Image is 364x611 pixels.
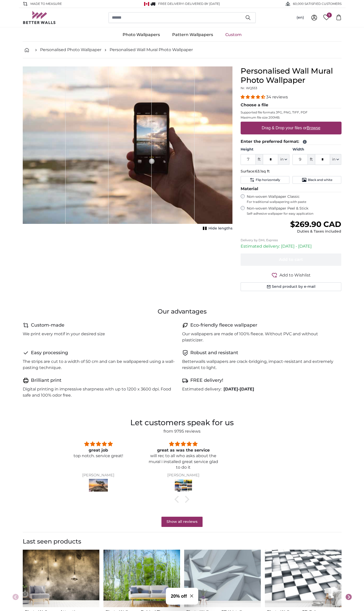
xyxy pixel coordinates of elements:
h2: Let customers speak for us [54,417,309,428]
button: Next slide [346,594,352,600]
a: Pattern Wallpapers [166,28,219,41]
img: photo-wallpaper-antique-compass-xl [184,550,261,607]
button: in [278,154,289,165]
button: in [330,154,341,165]
button: Add to cart [241,253,342,266]
span: Flip horizontally [256,178,280,182]
nav: breadcrumbs [23,42,342,58]
span: 34 reviews [266,95,288,99]
p: We print every motif in your desired size [23,331,105,337]
p: Supported file formats JPG, PNG, TIFF, PDF [241,110,342,114]
label: Non-woven Wallpaper Classic [247,194,342,204]
p: Maximum file size 200MB. [241,116,342,120]
span: ft [308,154,315,165]
div: 1 of 1 [23,66,232,232]
span: Made to Measure [30,2,62,6]
span: FREE delivery! [158,2,184,6]
div: [PERSON_NAME] [147,473,220,477]
div: great job [62,447,135,453]
h4: Brilliant print [31,377,61,384]
button: Flip horizontally [241,176,289,184]
h4: Eco-friendly fleece wallpaper [190,322,257,329]
span: Nr. WQ553 [241,86,257,90]
span: Add to cart [279,257,303,262]
span: [DATE] [224,387,238,391]
button: Black and white [292,176,341,184]
label: Height [241,147,289,152]
h3: Our advantages [23,307,342,316]
span: 1 [327,13,332,18]
img: Stockfoto [174,479,193,493]
button: Hide lengths [201,225,232,232]
legend: Enter the preferred format: [241,139,342,145]
p: Betterwalls wallpapers are crack-bridging, impact-resistant and extremely resistant to light. [182,359,337,371]
div: Duties & Taxes included [290,229,341,234]
span: 63.1sq ft [255,169,270,174]
h4: Custom-made [31,322,64,329]
div: 5 stars [62,441,135,447]
p: Surface: [241,169,342,174]
span: in [332,157,335,162]
span: 60,000 SATISFIED CUSTOMERS [293,2,342,6]
span: Black and white [308,178,332,182]
a: Custom [219,28,248,41]
span: ft [256,154,263,165]
p: Estimated delivery: [182,386,221,392]
button: (en) [292,13,308,22]
label: Drag & Drop your files or [260,123,322,133]
img: Fototapete Old Pine [89,479,108,493]
legend: Choose a file [241,102,342,108]
img: photo-wallpaper-antique-compass-xl [23,550,99,607]
span: [DATE] [240,387,254,391]
h4: Robust and resistant [190,349,238,356]
h4: FREE delivery! [190,377,223,384]
span: Delivered by [DATE] [185,2,220,6]
span: Self-adhesive wallpaper for easy application [247,212,342,216]
img: photo-wallpaper-antique-compass-xl [265,550,342,607]
div: [PERSON_NAME] [62,473,135,477]
a: from 9795 reviews [163,429,201,434]
span: $269.90 CAD [290,220,341,229]
button: Send product by e-mail [241,282,342,291]
p: Delivery by DHL Express [241,238,342,242]
p: top notch. service great! [62,453,135,459]
span: - [184,2,220,6]
span: Add to Wishlist [279,272,311,278]
h4: Easy processing [31,349,68,356]
span: For traditional wallpapering with paste [247,200,342,204]
div: great as was the service [147,447,220,453]
a: Personalised Wall Mural Photo Wallpaper [110,47,193,53]
a: Show all reviews [161,517,203,527]
p: Estimated delivery: [DATE] - [DATE] [241,243,342,249]
button: Add to Wishlist [241,272,342,278]
p: Our wallpapers are made of 100% fleece. Without PVC and without plasticizer. [182,331,337,343]
p: The strips are cut to a width of 50 cm and can be wallpapered using a wall-pasting technique. [23,359,178,371]
span: Hide lengths [208,226,232,231]
b: - [224,387,254,391]
label: Width [292,147,341,152]
u: Browse [307,126,320,130]
p: Digital printing in impressive sharpness with up to 1200 x 3600 dpi. Food safe and 100% odor free. [23,386,178,398]
h3: Last seen products [23,537,342,546]
img: Canada [144,2,149,6]
a: Personalised Photo Wallpaper [40,47,101,53]
span: 4.32 stars [241,95,266,99]
button: Previous slide [13,594,19,600]
span: in [280,157,284,162]
div: 5 stars [147,441,220,447]
img: photo-wallpaper-antique-compass-xl [103,550,180,607]
h1: Personalised Wall Mural Photo Wallpaper [241,66,342,85]
legend: Material [241,186,342,192]
p: will rec to all who asks about the mural i installed great service glad to do it [147,453,220,470]
label: Non-woven Wallpaper Peel & Stick [247,206,342,216]
img: Betterwalls [23,11,56,24]
a: Photo Wallpapers [116,28,166,41]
